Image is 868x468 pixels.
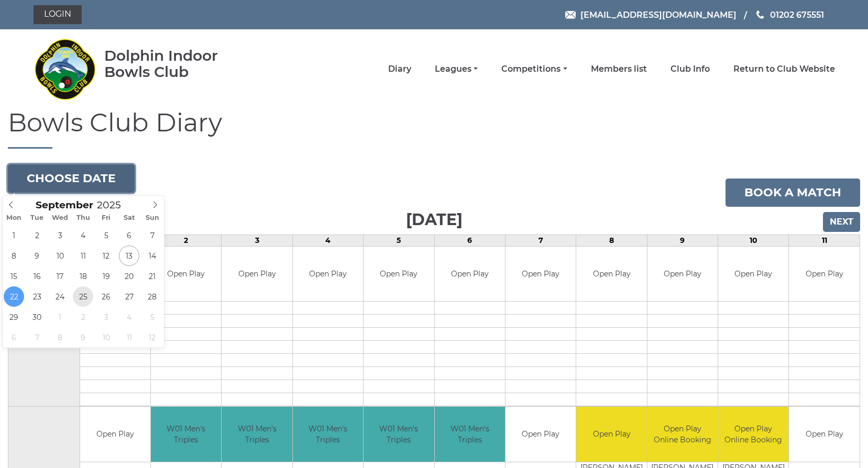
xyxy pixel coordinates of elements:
a: Leagues [435,63,478,75]
td: Open Play [506,247,576,302]
span: September 30, 2025 [27,307,47,327]
span: October 10, 2025 [96,327,116,348]
td: Open Play [506,407,576,462]
td: Open Play [789,407,860,462]
span: September 16, 2025 [27,266,47,286]
span: September 1, 2025 [4,225,24,246]
td: W01 Men's Triples [222,407,292,462]
span: September 13, 2025 [119,246,139,266]
a: Members list [591,63,647,75]
td: Open Play [576,247,646,302]
td: 7 [505,235,576,246]
span: October 2, 2025 [73,307,93,327]
span: [EMAIL_ADDRESS][DOMAIN_NAME] [580,9,737,19]
span: October 8, 2025 [50,327,70,348]
span: September 25, 2025 [73,286,93,307]
td: 8 [576,235,647,246]
span: September 9, 2025 [27,246,47,266]
td: 2 [151,235,222,246]
td: 11 [789,235,860,246]
td: Open Play Online Booking [647,407,718,462]
span: September 6, 2025 [119,225,139,246]
td: Open Play Online Booking [718,407,788,462]
span: September 5, 2025 [96,225,116,246]
a: Diary [388,63,411,75]
td: Open Play [222,247,292,302]
span: September 11, 2025 [73,246,93,266]
span: September 28, 2025 [142,286,162,307]
span: 01202 675551 [770,9,824,19]
span: September 29, 2025 [4,307,24,327]
span: Fri [95,215,118,221]
span: September 27, 2025 [119,286,139,307]
span: Thu [72,215,95,221]
span: September 15, 2025 [4,266,24,286]
td: Open Play [80,407,150,462]
button: Choose date [8,164,135,193]
span: Tue [26,215,49,221]
span: October 1, 2025 [50,307,70,327]
span: Sat [118,215,141,221]
span: September 20, 2025 [119,266,139,286]
a: Login [34,5,82,24]
span: October 7, 2025 [27,327,47,348]
a: Book a match [726,179,860,207]
span: September 18, 2025 [73,266,93,286]
span: September 22, 2025 [4,286,24,307]
span: October 3, 2025 [96,307,116,327]
span: October 11, 2025 [119,327,139,348]
span: October 12, 2025 [142,327,162,348]
span: September 2, 2025 [27,225,47,246]
a: Phone us 01202 675551 [755,8,824,21]
span: October 5, 2025 [142,307,162,327]
span: September 4, 2025 [73,225,93,246]
span: September 23, 2025 [27,286,47,307]
a: Competitions [501,63,567,75]
span: September 10, 2025 [50,246,70,266]
span: September 24, 2025 [50,286,70,307]
td: Open Play [576,407,646,462]
td: W01 Men's Triples [435,407,505,462]
td: Open Play [364,247,434,302]
span: September 17, 2025 [50,266,70,286]
span: September 19, 2025 [96,266,116,286]
img: Email [565,11,576,19]
td: 3 [222,235,292,246]
span: Scroll to increment [36,200,93,210]
td: Open Play [718,247,788,302]
td: Open Play [151,247,221,302]
span: October 9, 2025 [73,327,93,348]
td: 4 [292,235,363,246]
td: 10 [718,235,789,246]
span: Sun [141,215,164,221]
span: September 26, 2025 [96,286,116,307]
td: W01 Men's Triples [151,407,221,462]
span: Mon [3,215,26,221]
td: 6 [434,235,505,246]
td: Open Play [293,247,363,302]
h1: Bowls Club Diary [8,109,860,149]
td: Open Play [647,247,718,302]
span: September 21, 2025 [142,266,162,286]
input: Next [823,212,860,232]
td: Open Play [789,247,860,302]
td: 5 [364,235,434,246]
td: Open Play [435,247,505,302]
span: September 12, 2025 [96,246,116,266]
img: Dolphin Indoor Bowls Club [34,32,96,106]
img: Phone us [756,10,764,19]
a: Email [EMAIL_ADDRESS][DOMAIN_NAME] [565,8,737,21]
span: September 8, 2025 [4,246,24,266]
a: Return to Club Website [733,63,835,75]
span: October 4, 2025 [119,307,139,327]
a: Club Info [671,63,710,75]
input: Scroll to increment [93,199,134,211]
div: Dolphin Indoor Bowls Club [104,48,251,80]
td: W01 Men's Triples [293,407,363,462]
span: September 3, 2025 [50,225,70,246]
span: Wed [49,215,72,221]
span: October 6, 2025 [4,327,24,348]
td: W01 Men's Triples [364,407,434,462]
span: September 14, 2025 [142,246,162,266]
span: September 7, 2025 [142,225,162,246]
